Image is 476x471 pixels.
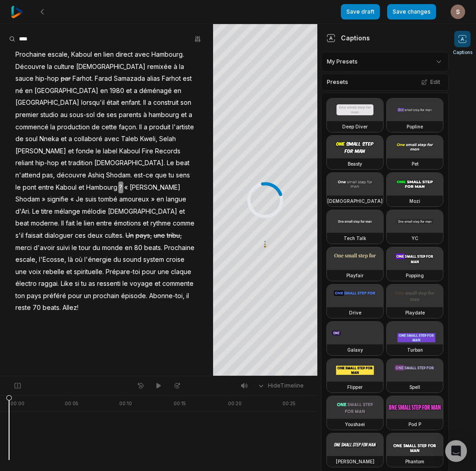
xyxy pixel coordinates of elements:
[80,97,106,109] span: lorsqu'il
[15,121,49,133] span: commencé
[180,97,192,109] span: son
[42,290,67,302] span: préféré
[173,85,182,97] span: en
[157,266,170,278] span: une
[56,121,91,133] span: production
[28,266,42,278] span: voix
[148,121,171,133] span: produit
[336,458,374,465] h3: [PERSON_NAME]
[74,254,83,266] span: où
[139,133,158,145] span: Kweli,
[68,157,93,169] span: tradition
[178,206,186,218] span: et
[15,85,24,97] span: né
[15,182,22,194] span: le
[56,169,87,182] span: découvre
[15,230,24,242] span: s'il
[170,266,192,278] span: claque
[24,230,44,242] span: faisait
[175,169,191,182] span: sens
[67,254,74,266] span: là
[92,290,120,302] span: prochain
[445,440,467,462] div: Open Intercom Messenger
[60,133,68,145] span: et
[15,278,60,290] span: électro raggai.
[41,193,46,206] span: »
[341,4,380,20] button: Save draft
[34,85,99,97] span: [GEOGRAPHIC_DATA]
[24,133,39,145] span: soul
[412,160,418,167] h3: Pet
[41,169,56,182] span: pas,
[15,254,38,266] span: escale,
[113,73,146,85] span: Samazada
[129,182,181,194] span: [PERSON_NAME]
[60,73,72,85] span: par
[60,217,65,230] span: Il
[405,458,424,465] h3: Phantom
[93,49,102,61] span: en
[129,278,154,290] span: voyage
[65,217,76,230] span: fait
[81,206,107,218] span: mélodie
[74,230,87,242] span: ces
[60,157,68,169] span: et
[321,52,449,72] div: My Presets
[121,278,129,290] span: le
[163,242,195,254] span: Prochaine
[120,290,148,302] span: épisode.
[120,97,142,109] span: enfant.
[106,109,118,121] span: ses
[104,230,125,242] span: cultes.
[15,169,41,182] span: n'attend
[67,145,75,157] span: et
[147,97,152,109] span: a
[453,49,472,56] span: Captions
[15,49,47,61] span: Prochaine
[109,85,125,97] span: 1980
[101,242,124,254] span: monde
[47,49,70,61] span: escale,
[185,290,190,302] span: il
[102,49,115,61] span: lien
[166,230,183,242] span: tribu,
[83,217,95,230] span: lien
[15,302,32,314] span: reste
[69,193,75,206] span: «
[75,193,84,206] span: Je
[154,145,181,157] span: Records
[158,133,177,145] span: Selah
[73,266,105,278] span: spirituelle.
[75,61,146,73] span: [DEMOGRAPHIC_DATA]
[387,4,436,20] button: Save changes
[409,197,420,205] h3: Mozi
[254,379,306,392] button: HideTimeline
[75,145,95,157] span: fonde
[166,157,175,169] span: Le
[87,230,104,242] span: deux
[15,266,28,278] span: une
[141,266,157,278] span: pour
[118,121,138,133] span: façon.
[97,193,118,206] span: tombé
[37,182,55,194] span: entre
[96,278,121,290] span: ressenti
[11,6,23,18] img: reap
[165,254,185,266] span: croise
[68,133,73,145] span: a
[152,97,180,109] span: construit
[138,121,143,133] span: Il
[134,49,151,61] span: avec
[151,49,185,61] span: Hambourg.
[155,193,165,206] span: en
[141,145,154,157] span: Fire
[49,121,56,133] span: la
[56,242,71,254] span: suivi
[15,217,30,230] span: beat
[96,109,106,121] span: de
[153,230,166,242] span: une
[103,133,120,145] span: avec
[150,193,155,206] span: »
[53,206,81,218] span: mélange
[346,272,364,279] h3: Playfair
